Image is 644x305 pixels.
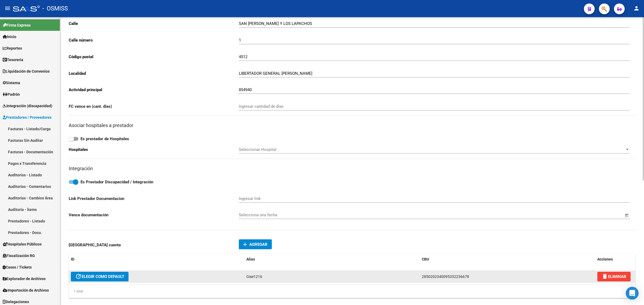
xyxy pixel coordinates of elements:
[69,242,239,248] p: [GEOGRAPHIC_DATA] cuenta
[624,212,630,218] button: Open calendar
[3,114,52,120] span: Prestadores / Proveedores
[3,299,29,305] span: Delegaciones
[75,273,82,280] mat-icon: update
[597,257,613,261] span: Acciones
[3,276,46,282] span: Explorador de Archivos
[69,285,635,298] div: 1 total
[42,3,68,14] span: - OSMISS
[69,165,635,172] h3: Integración
[3,253,35,259] span: Fiscalización RG
[602,273,608,280] mat-icon: delete
[69,147,239,152] p: Hospitales
[3,80,20,86] span: Sistema
[75,274,124,279] span: ELEGIR COMO DEFAULT
[422,274,469,279] span: 2850202340095352236678
[242,241,248,248] mat-icon: add
[69,21,239,27] p: Calle
[597,272,631,281] button: ELIMINAR
[4,5,11,12] mat-icon: menu
[246,274,262,279] span: Gise1216
[3,57,23,63] span: Tesorería
[69,54,239,60] p: Código postal
[69,122,635,129] h3: Asociar hospitales a prestador
[80,180,153,184] strong: Es Prestador Discapacidad / Integración
[420,254,595,265] datatable-header-cell: CBU
[602,274,626,279] span: ELIMINAR
[69,87,239,93] p: Actividad principal
[69,196,239,202] p: Link Prestador Documentacion
[3,103,52,109] span: Integración (discapacidad)
[69,70,239,76] p: Localidad
[3,241,42,247] span: Hospitales Públicos
[71,257,74,261] span: ID
[249,242,268,247] span: Agregar
[3,22,31,28] span: Firma Express
[3,68,50,74] span: Liquidación de Convenios
[69,254,244,265] datatable-header-cell: ID
[3,287,49,293] span: Importación de Archivos
[69,212,239,218] p: Vence documentación
[69,37,239,43] p: Calle número
[595,254,635,265] datatable-header-cell: Acciones
[69,103,239,109] p: FC vence en (cant. días)
[633,5,640,12] mat-icon: person
[422,257,429,261] span: CBU
[3,91,20,97] span: Padrón
[80,136,129,141] strong: Es prestador de Hospitales
[239,239,272,249] button: Agregar
[3,34,16,40] span: Inicio
[3,45,22,51] span: Reportes
[71,272,129,281] button: ELEGIR COMO DEFAULT
[246,257,255,261] span: Alias
[239,147,625,152] span: Seleccionar Hospital
[3,264,32,270] span: Casos / Tickets
[244,254,420,265] datatable-header-cell: Alias
[626,287,639,300] div: Open Intercom Messenger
